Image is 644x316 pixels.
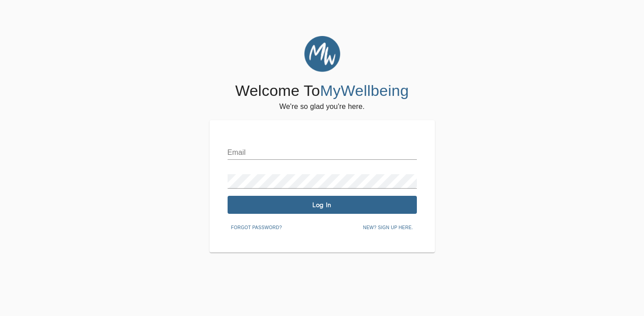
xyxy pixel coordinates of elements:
span: Forgot password? [231,224,282,232]
h6: We're so glad you're here. [279,100,365,113]
a: Forgot password? [228,223,286,230]
button: Log In [228,196,417,214]
span: Log In [231,201,413,209]
h4: Welcome To [235,81,409,100]
span: New? Sign up here. [363,224,413,232]
button: New? Sign up here. [359,221,416,235]
span: MyWellbeing [320,82,409,99]
button: Forgot password? [228,221,286,235]
img: MyWellbeing [304,36,340,72]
